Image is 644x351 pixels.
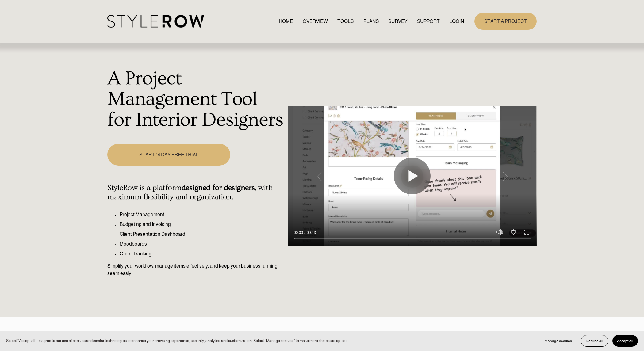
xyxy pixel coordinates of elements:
[394,158,431,194] button: Play
[107,262,284,277] p: Simplify your workflow, manage items effectively, and keep your business running seamlessly.
[417,18,440,25] span: SUPPORT
[540,335,577,347] button: Manage cookies
[182,183,255,192] strong: designed for designers
[294,230,305,236] div: Current time
[294,237,531,241] input: Seek
[449,17,464,25] a: LOGIN
[305,230,317,236] div: Duration
[581,335,608,347] button: Decline all
[303,17,328,25] a: OVERVIEW
[107,144,230,166] a: START 14 DAY FREE TRIAL
[586,339,603,343] span: Decline all
[6,338,349,344] p: Select “Accept all” to agree to our use of cookies and similar technologies to enhance your brows...
[363,17,379,25] a: PLANS
[107,183,284,202] h4: StyleRow is a platform , with maximum flexibility and organization.
[107,15,204,28] img: StyleRow
[120,211,284,218] p: Project Management
[337,17,354,25] a: TOOLS
[120,240,284,248] p: Moodboards
[388,17,407,25] a: SURVEY
[107,68,284,131] h1: A Project Management Tool for Interior Designers
[612,335,638,347] button: Accept all
[545,339,572,343] span: Manage cookies
[120,231,284,238] p: Client Presentation Dashboard
[120,221,284,228] p: Budgeting and Invoicing
[279,17,293,25] a: HOME
[120,250,284,258] p: Order Tracking
[417,17,440,25] a: folder dropdown
[617,339,633,343] span: Accept all
[474,13,537,30] a: START A PROJECT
